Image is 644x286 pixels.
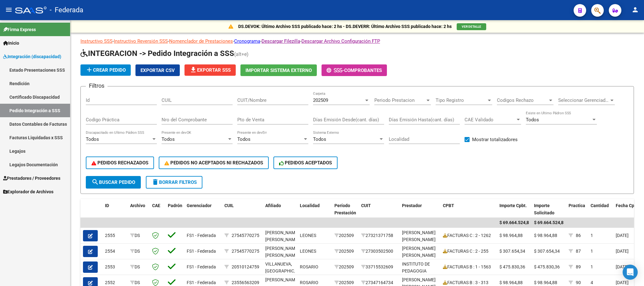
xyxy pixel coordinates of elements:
[85,66,93,74] mat-icon: add
[301,38,380,44] a: Descargar Archivo Configuración FTP
[105,248,125,255] div: 2554
[80,38,113,44] a: Instructivo SSS
[300,264,318,269] span: ROSARIO
[569,203,585,208] span: Practica
[402,203,422,208] span: Prestador
[151,178,159,186] mat-icon: delete
[300,249,316,254] span: LEONES
[465,117,515,123] span: CAE Validado
[190,67,231,73] span: Exportar SSS
[440,199,497,227] datatable-header-cell: CPBT
[558,97,609,103] span: Seleccionar Gerenciador
[497,199,531,227] datatable-header-cell: Importe Cpbt.
[631,6,639,14] mat-icon: person
[591,249,593,254] span: 1
[472,136,518,143] span: Mostrar totalizadores
[443,263,494,271] div: FACTURAS B : 1 - 1563
[237,136,250,142] span: Todos
[534,233,557,238] span: $ 98.964,88
[234,51,249,57] span: (alt+e)
[576,280,581,285] span: 90
[613,199,641,227] datatable-header-cell: Fecha Cpbt
[361,203,371,208] span: CUIT
[534,280,557,285] span: $ 98.964,88
[86,136,99,142] span: Todos
[344,68,382,73] span: Comprobantes
[232,248,259,255] div: 27545770275
[300,233,316,238] span: LEONES
[105,203,109,208] span: ID
[184,64,236,76] button: Exportar SSS
[114,38,168,44] a: Instructivo Reversión SSS
[151,179,197,185] span: Borrar Filtros
[499,220,531,225] span: $ 69.664.524,83
[240,64,317,76] button: Importar Sistema Externo
[152,203,160,208] span: CAE
[591,264,593,269] span: 1
[531,199,566,227] datatable-header-cell: Importe Solicitado
[3,26,36,33] span: Firma Express
[86,176,141,189] button: Buscar Pedido
[238,23,452,30] p: DS.DEVOK: Último Archivo SSS publicado hace: 2 hs - DS.DEVERR: Último Archivo SSS publicado hace:...
[499,249,525,254] span: $ 307.654,34
[334,263,356,271] div: 202509
[245,68,312,73] span: Importar Sistema Externo
[616,249,629,254] span: [DATE]
[91,178,99,186] mat-icon: search
[261,38,300,44] a: Descargar Filezilla
[576,249,581,254] span: 87
[499,203,527,208] span: Importe Cpbt.
[361,248,397,255] div: 27303502500
[159,157,269,169] button: PEDIDOS NO ACEPTADOS NI RECHAZADOS
[534,249,560,254] span: $ 307.654,34
[616,233,629,238] span: [DATE]
[80,38,634,45] p: - - - - -
[150,199,165,227] datatable-header-cell: CAE
[5,6,13,14] mat-icon: menu
[162,136,175,142] span: Todos
[130,203,145,208] span: Archivo
[534,220,566,225] span: $ 69.664.524,83
[105,263,125,271] div: 2553
[534,203,554,215] span: Importe Solicitado
[224,203,234,208] span: CUIL
[443,248,494,255] div: FACTURAS C : 2 - 255
[576,233,581,238] span: 86
[359,199,399,227] datatable-header-cell: CUIT
[86,157,154,169] button: PEDIDOS RECHAZADOS
[232,232,259,239] div: 27545770275
[402,245,438,259] div: [PERSON_NAME] [PERSON_NAME]
[334,248,356,255] div: 202509
[497,97,548,103] span: Codigos Rechazo
[399,199,440,227] datatable-header-cell: Prestador
[616,203,638,208] span: Fecha Cpbt
[457,23,486,30] button: VER DETALLE
[499,233,523,238] span: $ 98.964,88
[623,265,638,280] div: Open Intercom Messenger
[130,248,147,255] div: DS
[313,136,326,142] span: Todos
[332,199,359,227] datatable-header-cell: Período Prestación
[128,199,150,227] datatable-header-cell: Archivo
[184,199,222,227] datatable-header-cell: Gerenciador
[164,160,263,166] span: PEDIDOS NO ACEPTADOS NI RECHAZADOS
[135,64,180,76] button: Exportar CSV
[3,53,61,60] span: Integración (discapacidad)
[297,199,332,227] datatable-header-cell: Localidad
[361,232,397,239] div: 27321371758
[576,264,581,269] span: 89
[187,280,216,285] span: FS1 - Federada
[402,229,438,244] div: [PERSON_NAME] [PERSON_NAME]
[265,203,281,208] span: Afiliado
[130,232,147,239] div: DS
[91,179,135,185] span: Buscar Pedido
[130,263,147,271] div: DS
[265,230,299,250] span: [PERSON_NAME] [PERSON_NAME] , -
[374,97,425,103] span: Periodo Prestacion
[327,68,344,73] span: -
[168,203,182,208] span: Padrón
[80,64,131,76] button: Crear Pedido
[187,203,212,208] span: Gerenciador
[80,49,234,58] span: INTEGRACION -> Pedido Integración a SSS
[436,97,487,103] span: Tipo Registro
